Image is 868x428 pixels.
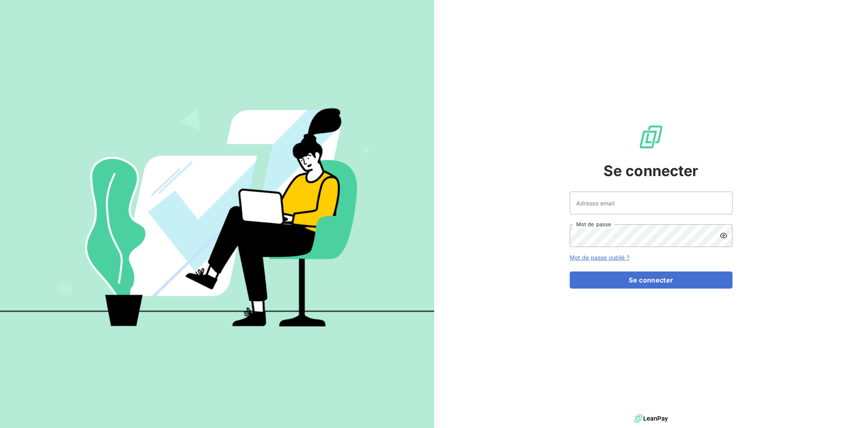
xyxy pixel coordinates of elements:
[638,124,664,150] img: Logo LeanPay
[570,192,732,214] input: placeholder
[570,271,732,289] button: Se connecter
[603,160,699,182] span: Se connecter
[570,254,630,261] a: Mot de passe oublié ?
[634,413,668,425] img: logo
